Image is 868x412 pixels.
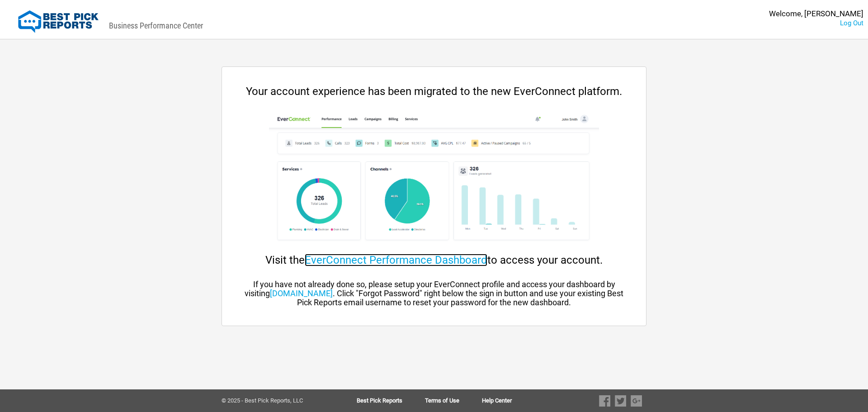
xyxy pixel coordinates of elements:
a: Help Center [482,398,512,404]
a: Terms of Use [425,398,482,404]
img: cp-dashboard.png [269,111,599,247]
div: Your account experience has been migrated to the new EverConnect platform. [240,85,628,98]
img: Best Pick Reports Logo [18,10,99,33]
div: Visit the to access your account. [240,254,628,266]
a: Log Out [840,19,863,27]
div: © 2025 - Best Pick Reports, LLC [222,398,328,404]
div: If you have not already done so, please setup your EverConnect profile and access your dashboard ... [240,280,628,307]
a: EverConnect Performance Dashboard [305,254,487,266]
a: [DOMAIN_NAME] [270,289,333,298]
div: Welcome, [PERSON_NAME] [769,9,863,19]
a: Best Pick Reports [357,398,425,404]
